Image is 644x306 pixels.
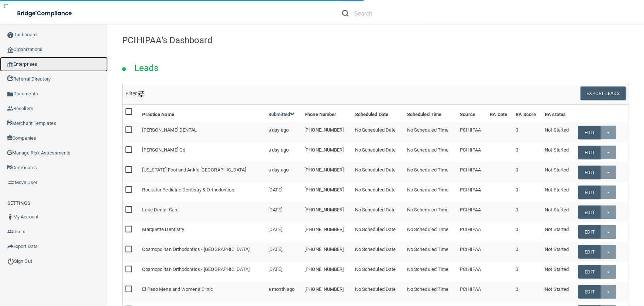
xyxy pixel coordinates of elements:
[457,122,487,142] td: PCIHIPAA
[265,242,302,262] td: [DATE]
[352,182,404,202] td: No Scheduled Date
[140,182,266,202] td: Rockstar Pediatric Dentistry & Orthodontics
[352,105,404,122] th: Scheduled Date
[513,242,542,262] td: 0
[302,282,352,302] td: [PHONE_NUMBER]
[542,202,575,222] td: Not Started
[140,262,266,282] td: Cosmopolitan Orthodontics - [GEOGRAPHIC_DATA]
[265,282,302,302] td: a month ago
[404,222,457,242] td: No Scheduled Time
[542,242,575,262] td: Not Started
[302,142,352,162] td: [PHONE_NUMBER]
[513,122,542,142] td: 0
[578,245,601,259] a: Edit
[140,105,266,122] th: Practice Name
[542,282,575,302] td: Not Started
[404,122,457,142] td: No Scheduled Time
[7,229,13,235] img: icon-users.e205127d.png
[578,205,601,219] a: Edit
[7,32,13,38] img: ic_dashboard_dark.d01f4a41.png
[268,112,295,117] a: Submitted
[302,105,352,122] th: Phone Number
[140,282,266,302] td: El Paso Mens and Womens Clinic
[578,285,601,299] a: Edit
[542,142,575,162] td: Not Started
[578,126,601,139] a: Edit
[7,258,14,265] img: ic_power_dark.7ecde6b1.png
[265,122,302,142] td: a day ago
[302,202,352,222] td: [PHONE_NUMBER]
[404,282,457,302] td: No Scheduled Time
[265,142,302,162] td: a day ago
[7,91,13,97] img: icon-documents.8dae5593.png
[265,182,302,202] td: [DATE]
[265,162,302,182] td: a day ago
[302,262,352,282] td: [PHONE_NUMBER]
[352,202,404,222] td: No Scheduled Date
[302,222,352,242] td: [PHONE_NUMBER]
[352,142,404,162] td: No Scheduled Date
[513,162,542,182] td: 0
[542,222,575,242] td: Not Started
[140,162,266,182] td: [US_STATE] Foot and Ankle [GEOGRAPHIC_DATA]
[7,199,30,208] label: SETTINGS
[140,222,266,242] td: Marquette Dentistry
[513,282,542,302] td: 0
[457,262,487,282] td: PCIHIPAA
[578,166,601,179] a: Edit
[7,214,13,220] img: ic_user_dark.df1a06c3.png
[404,262,457,282] td: No Scheduled Time
[7,47,13,53] img: organization-icon.f8decf85.png
[457,162,487,182] td: PCIHIPAA
[140,242,266,262] td: Cosmopolitan Orthodontics - [GEOGRAPHIC_DATA]
[352,162,404,182] td: No Scheduled Date
[140,202,266,222] td: Lake Dental Care
[457,282,487,302] td: PCIHIPAA
[404,162,457,182] td: No Scheduled Time
[404,182,457,202] td: No Scheduled Time
[513,142,542,162] td: 0
[542,162,575,182] td: Not Started
[404,242,457,262] td: No Scheduled Time
[513,222,542,242] td: 0
[513,262,542,282] td: 0
[302,242,352,262] td: [PHONE_NUMBER]
[352,262,404,282] td: No Scheduled Date
[404,202,457,222] td: No Scheduled Time
[578,186,601,199] a: Edit
[127,58,166,78] h2: Leads
[7,106,13,112] img: ic_reseller.de258add.png
[578,265,601,279] a: Edit
[457,105,487,122] th: Source
[457,242,487,262] td: PCIHIPAA
[352,222,404,242] td: No Scheduled Date
[7,62,13,67] img: enterprise.0d942306.png
[302,182,352,202] td: [PHONE_NUMBER]
[352,242,404,262] td: No Scheduled Date
[513,105,542,122] th: RA Score
[542,262,575,282] td: Not Started
[578,146,601,159] a: Edit
[542,182,575,202] td: Not Started
[513,202,542,222] td: 0
[404,105,457,122] th: Scheduled Time
[11,6,79,21] img: bridge_compliance_login_screen.278c3ca4.svg
[125,91,144,96] span: Filter
[352,282,404,302] td: No Scheduled Date
[354,7,422,20] input: Search
[140,142,266,162] td: [PERSON_NAME] Od
[140,122,266,142] td: [PERSON_NAME] DENTAL
[342,10,349,17] img: ic-search.3b580494.png
[457,182,487,202] td: PCIHIPAA
[265,202,302,222] td: [DATE]
[352,122,404,142] td: No Scheduled Date
[302,162,352,182] td: [PHONE_NUMBER]
[122,35,629,45] h4: PCIHIPAA's Dashboard
[7,244,13,249] img: icon-export.b9366987.png
[457,142,487,162] td: PCIHIPAA
[513,182,542,202] td: 0
[542,105,575,122] th: RA status
[457,222,487,242] td: PCIHIPAA
[7,179,15,186] img: briefcase.64adab9b.png
[138,91,144,97] img: icon-filter@2x.21656d0b.png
